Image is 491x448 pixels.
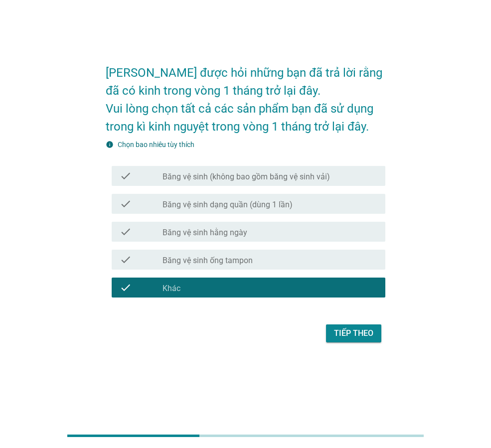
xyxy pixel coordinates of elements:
label: Băng vệ sinh (không bao gồm băng vệ sinh vải) [163,172,330,182]
label: Băng vệ sinh ống tampon [163,256,253,266]
div: Tiếp theo [334,327,373,339]
i: info [106,141,114,149]
label: Chọn bao nhiêu tùy thích [118,141,194,149]
button: Tiếp theo [326,324,381,342]
label: Băng vệ sinh hằng ngày [163,228,247,238]
label: Băng vệ sinh dạng quần (dùng 1 lần) [163,200,293,210]
i: check [120,198,132,210]
i: check [120,282,132,294]
label: Khác [163,284,180,294]
i: check [120,170,132,182]
i: check [120,226,132,238]
i: check [120,254,132,266]
h2: [PERSON_NAME] được hỏi những bạn đã trả lời rằng đã có kinh trong vòng 1 tháng trở lại đây. Vui l... [106,54,385,136]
